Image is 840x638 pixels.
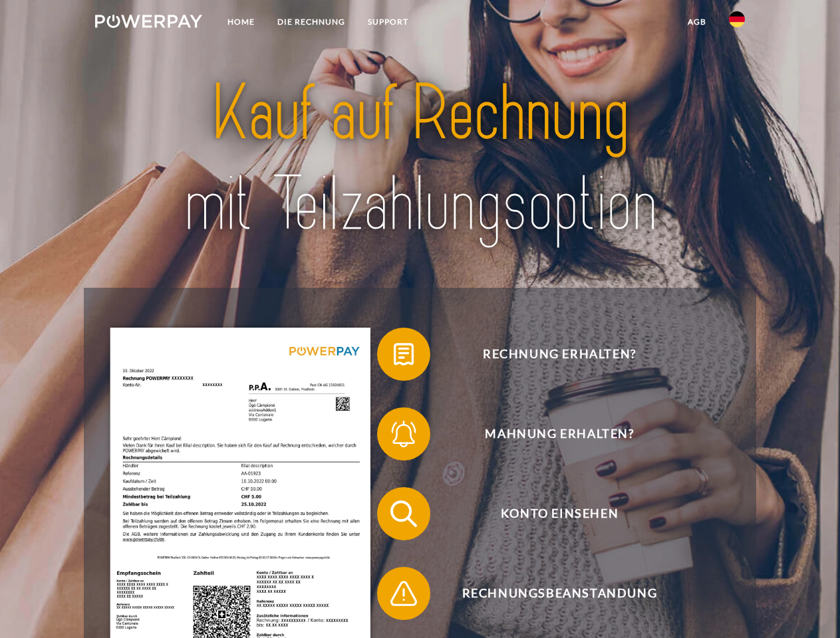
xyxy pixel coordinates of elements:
button: Konto einsehen [377,487,723,540]
button: Mahnung erhalten? [377,407,723,461]
span: Mahnung erhalten? [396,407,722,461]
img: qb_bell.svg [387,417,420,451]
span: Rechnungsbeanstandung [396,567,722,620]
a: DIE RECHNUNG [266,10,356,34]
a: SUPPORT [356,10,420,34]
img: logo-powerpay-white.svg [95,15,202,28]
a: Home [216,10,266,34]
img: de [729,11,745,27]
button: Rechnung erhalten? [377,328,723,381]
a: agb [676,10,718,34]
span: Konto einsehen [396,487,722,540]
img: qb_search.svg [387,497,420,530]
span: Rechnung erhalten? [396,328,722,381]
button: Rechnungsbeanstandung [377,567,723,620]
img: qb_warning.svg [387,577,420,610]
img: title-powerpay_de.svg [127,64,713,255]
iframe: Button to launch messaging window [787,585,829,627]
img: qb_bill.svg [387,338,420,371]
